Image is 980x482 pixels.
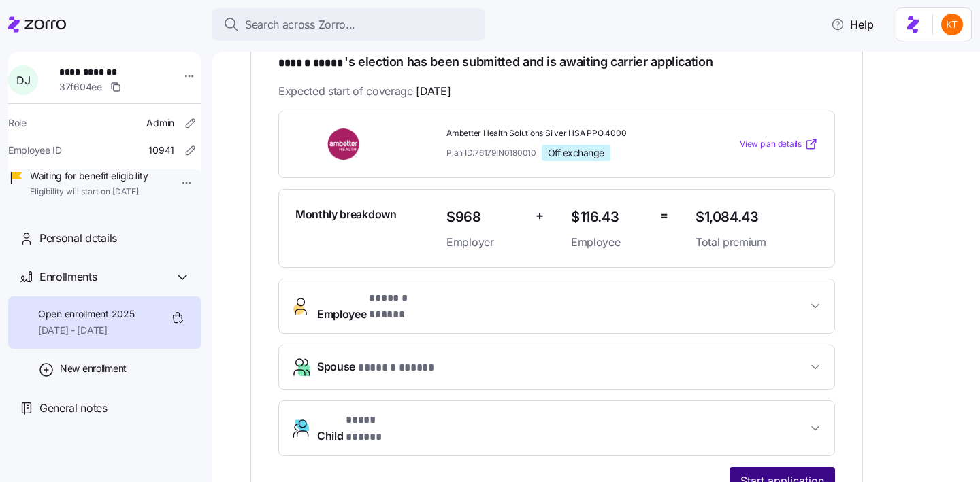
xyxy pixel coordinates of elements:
[548,147,604,159] span: Off exchange
[39,269,97,286] span: Enrollments
[446,147,536,158] span: Plan ID: 76179IN0180010
[8,116,27,130] span: Role
[60,362,127,375] span: New enrollment
[39,230,117,247] span: Personal details
[571,234,649,251] span: Employee
[278,53,835,72] h1: 's election has been submitted and is awaiting carrier application
[696,206,818,228] span: $1,084.43
[740,137,818,151] a: View plan details
[295,128,393,160] img: Ambetter
[317,290,441,323] span: Employee
[536,206,544,226] span: +
[59,80,102,94] span: 37f604ee
[212,8,485,41] button: Search across Zorro...
[317,358,440,377] span: Spouse
[941,14,963,35] img: aad2ddc74cf02b1998d54877cdc71599
[696,234,818,251] span: Total premium
[295,206,397,223] span: Monthly breakdown
[831,16,874,33] span: Help
[38,324,134,337] span: [DATE] - [DATE]
[8,143,62,157] span: Employee ID
[446,128,685,139] span: Ambetter Health Solutions Silver HSA PPO 4000
[30,186,148,198] span: Eligibility will start on [DATE]
[446,206,525,228] span: $968
[571,206,649,228] span: $116.43
[416,83,451,100] span: [DATE]
[30,169,148,183] span: Waiting for benefit eligibility
[820,11,885,38] button: Help
[16,75,30,86] span: D J
[317,412,409,445] span: Child
[38,307,134,321] span: Open enrollment 2025
[39,400,108,417] span: General notes
[740,138,802,151] span: View plan details
[446,234,525,251] span: Employer
[278,83,451,100] span: Expected start of coverage
[148,143,174,157] span: 10941
[660,206,668,226] span: =
[245,16,355,33] span: Search across Zorro...
[146,116,174,130] span: Admin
